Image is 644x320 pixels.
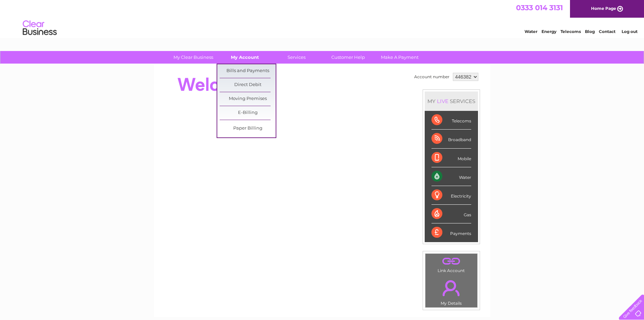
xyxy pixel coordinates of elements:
[165,51,221,64] a: My Clear Business
[425,274,478,308] td: My Details
[220,64,276,78] a: Bills and Payments
[427,276,476,300] a: .
[427,255,476,267] a: .
[220,78,276,92] a: Direct Debit
[599,29,615,34] a: Contact
[431,186,471,205] div: Electricity
[525,29,537,34] a: Water
[431,111,471,130] div: Telecoms
[516,3,563,12] a: 0333 014 3131
[412,71,451,83] td: Account number
[220,122,276,135] a: Paper Billing
[162,4,483,33] div: Clear Business is a trading name of Verastar Limited (registered in [GEOGRAPHIC_DATA] No. 3667643...
[320,51,376,64] a: Customer Help
[372,51,428,64] a: Make A Payment
[22,18,57,38] img: logo.png
[431,205,471,223] div: Gas
[425,253,478,275] td: Link Account
[431,149,471,167] div: Mobile
[431,223,471,242] div: Payments
[560,29,581,34] a: Telecoms
[431,130,471,148] div: Broadband
[269,51,325,64] a: Services
[541,29,556,34] a: Energy
[436,98,450,104] div: LIVE
[425,91,478,111] div: MY SERVICES
[220,106,276,120] a: E-Billing
[622,29,638,34] a: Log out
[217,51,273,64] a: My Account
[220,92,276,106] a: Moving Premises
[431,167,471,186] div: Water
[585,29,595,34] a: Blog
